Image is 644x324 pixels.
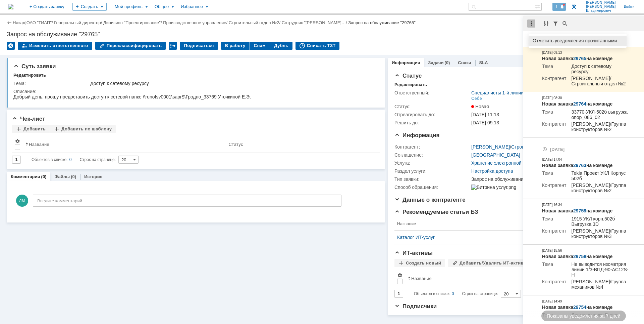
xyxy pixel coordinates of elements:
div: Услуга: [394,160,470,166]
strong: Новая заявка на команде [542,305,612,310]
span: Подписчики [394,303,437,310]
span: Данные о контрагенте [394,197,466,203]
i: Строк на странице: [32,156,116,164]
div: Статус [228,142,243,147]
td: Тема [542,170,566,183]
div: | [25,20,26,25]
td: [PERSON_NAME]/Группа конструкторов №2 [566,121,629,133]
a: Хранение электронной информации [471,160,551,166]
td: [PERSON_NAME]/Строительный отдел №2 [566,76,629,88]
div: Отреагировать до: [394,112,470,117]
a: Перейти на домашнюю страницу [8,4,13,9]
td: 1915 УКЛ корп.502б Выгрузка 3D [566,216,629,228]
div: Себе [471,96,482,101]
div: Название [29,142,49,147]
span: ЛМ [16,195,28,207]
div: Решить до: [394,120,470,125]
th: Статус [226,136,374,153]
a: 29765 [573,56,586,61]
span: 1 [554,4,560,9]
div: Способ обращения: [394,185,470,190]
span: Новая [471,104,489,109]
strong: Новая заявка на команде [542,56,612,61]
div: [DATE] 15:56 [542,248,562,253]
div: / [54,20,103,25]
div: Показаны уведомления за 7 дней [541,311,626,321]
div: Ответственный: [394,90,470,95]
div: Создать [72,3,107,11]
div: Отметить уведомления прочитанными [533,38,623,43]
td: [PERSON_NAME]/Группа конструкторов №3 [566,228,629,240]
div: / [26,20,54,25]
td: Доступ к сетевому ресурсу [566,64,629,76]
div: 0 [69,156,72,164]
span: [DATE] 09:13 [471,120,499,125]
a: Перейти в интерфейс администратора [570,3,578,11]
div: Доступ к сетевому ресурсу [90,81,375,86]
td: [PERSON_NAME]/Группа механиков №4 [566,279,629,291]
strong: Новая заявка на команде [542,208,612,213]
a: История [84,174,102,179]
span: Расширенный поиск [535,3,541,9]
a: Комментарии [11,174,40,179]
a: Дивизион "Проектирование" [103,20,161,25]
a: ОАО "ГИАП" [26,20,52,25]
div: Запрос на обслуживание [471,176,627,182]
span: Информация [394,132,439,138]
a: Строительный отдел №2 [229,20,279,25]
div: Фильтрация [551,19,559,28]
i: Строк на странице: [414,290,498,298]
span: ИТ-активы [394,250,433,256]
span: [DATE] 11:13 [471,112,499,117]
div: / [282,20,348,25]
span: Объектов в списке: [414,291,450,296]
td: [PERSON_NAME]/Группа конструкторов №2 [566,183,629,195]
div: [DATE] 17:04 [542,157,562,162]
a: 29764 [573,101,586,107]
a: Информация [392,60,420,65]
a: 29763 [573,163,586,168]
a: Специалисты 1-й линии [GEOGRAPHIC_DATA] [471,90,574,95]
a: 29759 [573,208,586,213]
th: Название [405,270,625,287]
td: Тема [542,64,566,76]
a: [GEOGRAPHIC_DATA] [471,152,520,158]
td: Контрагент [542,121,566,133]
div: Редактировать [13,73,46,78]
a: Назад [13,20,25,25]
div: Поиск по тексту [561,19,569,28]
div: / [471,144,566,150]
span: Объектов в списке: [32,157,67,162]
th: Название [23,136,226,153]
div: [DATE] 08:30 [542,95,562,101]
a: Файлы [54,174,70,179]
strong: Новая заявка на команде [542,163,612,168]
span: Рекомендуемые статьи БЗ [394,209,478,215]
div: Работа с массовостью [169,42,177,50]
strong: Новая заявка на команде [542,101,612,107]
div: Тема: [13,81,89,86]
div: [DATE] [542,146,629,152]
div: Описание: [13,89,376,94]
a: Генеральный директор [54,20,101,25]
div: Удалить [7,42,15,50]
div: Соглашение: [394,152,470,158]
span: Настройки [397,273,402,278]
td: Не выводится изометрия линии 1/3-ВПД-90-AC12S-H [566,261,629,279]
strong: Новая заявка на команде [542,254,612,259]
td: 33770-УКЛ-502б выгрузка опор_086_02 [566,109,629,121]
div: [DATE] 16:34 [542,202,562,208]
div: 0 [452,290,454,298]
td: Контрагент [542,183,566,195]
td: Контрагент [542,228,566,240]
span: [PERSON_NAME] [586,1,616,5]
div: Редактировать [394,82,427,87]
img: logo [8,4,13,9]
a: 29754 [573,305,586,310]
a: Настройка доступа [471,168,513,174]
a: Производственное управление [163,20,226,25]
span: Настройки [15,138,20,144]
div: Контрагент: [394,144,470,150]
div: Запрос на обслуживание "29765" [348,20,416,25]
div: Название [411,276,432,281]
